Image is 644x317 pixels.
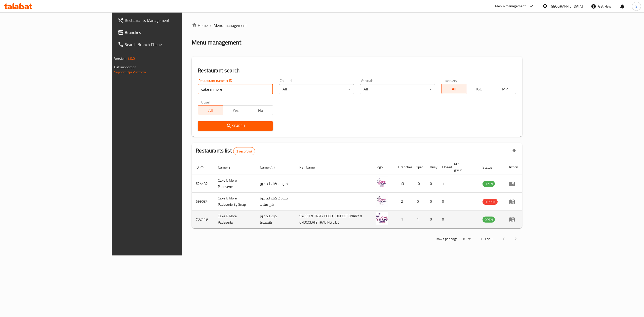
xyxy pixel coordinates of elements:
[295,210,372,228] td: SWEET & TASTY FOOD CONFECTIONARY & CHOCOLATE TRADING L.L.C
[114,55,127,62] span: Version:
[114,14,219,26] a: Restaurants Management
[394,193,412,210] td: 2
[426,175,438,193] td: 0
[394,160,412,175] th: Branches
[412,193,426,210] td: 0
[438,193,450,210] td: 0
[441,84,466,94] button: All
[200,107,221,114] span: All
[426,193,438,210] td: 0
[376,212,388,225] img: Cake N More Patisseria
[436,236,458,242] p: Rows per page:
[198,121,273,131] button: Search
[125,29,215,35] span: Branches
[125,41,215,47] span: Search Branch Phone
[214,210,256,228] td: Cake N More Patisseria
[438,160,450,175] th: Closed
[279,84,354,94] div: All
[482,181,495,187] div: OPEN
[454,161,472,173] span: POS group
[426,160,438,175] th: Busy
[214,22,247,28] span: Menu management
[299,164,321,170] span: Ref. Name
[127,55,135,62] span: 1.0.0
[444,85,464,93] span: All
[196,147,255,155] h2: Restaurants list
[114,26,219,38] a: Branches
[114,69,146,75] a: Support.OpsPlatform
[256,210,295,228] td: كيك اند مور باتيسيريا
[114,64,137,70] span: Get support on:
[256,175,295,193] td: حلويات كيك اند مور
[114,38,219,50] a: Search Branch Phone
[466,84,491,94] button: TGO
[125,17,215,23] span: Restaurants Management
[196,164,205,170] span: ID
[198,105,223,115] button: All
[460,235,472,243] div: Rows per page:
[218,164,240,170] span: Name (En)
[468,85,489,93] span: TGO
[482,217,495,223] span: OPEN
[225,107,246,114] span: Yes
[201,100,211,104] label: Upsell
[248,105,273,115] button: No
[192,22,522,28] nav: breadcrumb
[412,160,426,175] th: Open
[233,147,255,155] div: Total records count
[482,217,495,223] div: OPEN
[438,175,450,193] td: 1
[493,85,514,93] span: TMP
[509,181,518,187] div: Menu
[445,79,457,82] label: Delivery
[482,199,498,205] span: HIDDEN
[214,175,256,193] td: Cake N More Patisserie
[509,198,518,204] div: Menu
[509,216,518,222] div: Menu
[250,107,271,114] span: No
[214,193,256,210] td: Cake N More Patisserie By Snap
[482,164,499,170] span: Status
[426,210,438,228] td: 0
[394,210,412,228] td: 1
[508,145,520,157] div: Export file
[360,84,435,94] div: All
[505,160,522,175] th: Action
[372,160,394,175] th: Logo
[412,175,426,193] td: 10
[256,193,295,210] td: حلويات كيك اند مور باي سناب
[438,210,450,228] td: 0
[482,181,495,187] span: OPEN
[376,176,388,189] img: Cake N More Patisserie
[491,84,516,94] button: TMP
[376,194,388,207] img: Cake N More Patisserie By Snap
[635,4,637,9] span: S
[412,210,426,228] td: 1
[233,149,255,154] span: 3 record(s)
[192,160,522,228] table: enhanced table
[482,199,498,205] div: HIDDEN
[480,236,493,242] p: 1-3 of 3
[198,67,516,74] h2: Restaurant search
[198,84,273,94] input: Search for restaurant name or ID..
[394,175,412,193] td: 13
[202,123,269,129] span: Search
[260,164,281,170] span: Name (Ar)
[495,3,526,9] div: Menu-management
[223,105,248,115] button: Yes
[550,4,583,9] div: [GEOGRAPHIC_DATA]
